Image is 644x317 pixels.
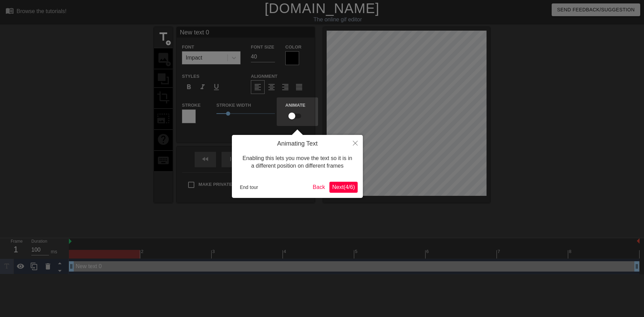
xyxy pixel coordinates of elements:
button: End tour [237,182,261,192]
button: Next [329,182,358,193]
span: Next ( 4 / 6 ) [332,184,355,190]
button: Close [348,135,363,151]
div: Enabling this lets you move the text so it is in a different position on different frames [237,148,358,177]
h4: Animating Text [237,140,358,148]
button: Back [310,182,328,193]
